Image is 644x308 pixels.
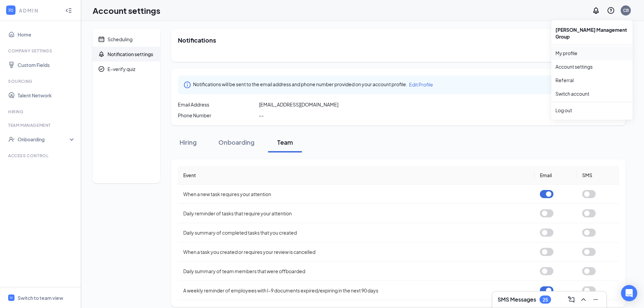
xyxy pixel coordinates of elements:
div: Team Management [8,122,74,128]
td: When a task you created or requires your review is cancelled [178,242,534,262]
td: A weekly reminder of employees with I-9 documents expired/expiring in the next 90 days [178,281,534,300]
td: When a new task requires your attention [178,185,534,204]
td: Daily summary of completed tasks that you created [178,223,534,242]
div: Open Intercom Messenger [621,285,637,301]
svg: Calendar [98,36,105,43]
th: Email [534,166,577,185]
h1: Account settings [93,5,160,16]
th: Event [178,166,534,185]
span: Phone Number [178,112,211,119]
div: Onboarding [218,138,255,146]
svg: WorkstreamLogo [9,295,14,300]
svg: Bell [98,51,105,57]
svg: ChevronUp [579,295,588,304]
svg: WorkstreamLogo [7,7,14,14]
div: Access control [8,153,74,159]
div: ADMIN [19,7,59,14]
svg: ComposeMessage [567,295,575,304]
span: Email Address [178,101,209,108]
div: Hiring [178,138,198,146]
div: E-verify quiz [108,66,135,72]
div: Scheduling [108,36,133,43]
a: Account settings [555,63,628,70]
th: SMS [577,166,619,185]
span: Edit Profile [409,81,433,88]
h3: SMS Messages [498,296,536,303]
a: Referral [555,77,628,84]
svg: CheckmarkCircle [98,66,105,72]
span: Notifications will be sent to the email address and phone number provided on your account profile. [193,81,407,89]
div: Onboarding [18,136,70,143]
svg: Collapse [65,7,72,14]
a: Switch account [555,91,589,97]
a: Talent Network [18,89,75,102]
div: CB [623,7,629,13]
button: Minimize [590,294,601,305]
a: BellNotification settings [93,47,160,62]
button: ChevronUp [578,294,589,305]
div: Log out [555,107,628,114]
svg: Info [183,81,191,89]
div: Notification settings [108,51,153,57]
svg: Minimize [592,295,600,304]
div: Sourcing [8,78,74,84]
a: CalendarScheduling [93,32,160,47]
div: [PERSON_NAME] Management Group [551,23,633,43]
div: Company Settings [8,48,74,54]
button: ComposeMessage [566,294,577,305]
span: [EMAIL_ADDRESS][DOMAIN_NAME] [259,101,338,108]
td: Daily summary of team members that were offboarded [178,262,534,281]
div: Team [275,138,295,146]
svg: UserCheck [8,136,15,143]
svg: QuestionInfo [607,6,615,15]
div: Switch to team view [18,294,63,301]
svg: Notifications [592,6,600,15]
span: -- [259,112,264,119]
a: CheckmarkCircleE-verify quiz [93,62,160,76]
div: Hiring [8,109,74,115]
a: Custom Fields [18,58,75,72]
a: Home [18,28,75,41]
div: 25 [543,297,548,303]
a: My profile [555,50,628,56]
td: Daily reminder of tasks that require your attention [178,204,534,223]
a: Edit Profile [409,81,433,89]
h2: Notifications [178,36,619,44]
